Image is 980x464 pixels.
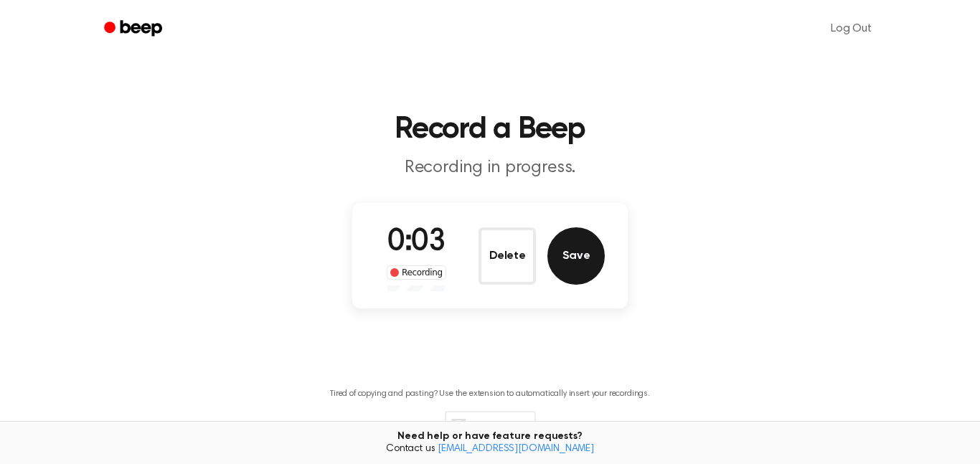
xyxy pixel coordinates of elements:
a: Beep [94,15,175,43]
span: Contact us [9,443,971,456]
h1: Record a Beep [123,115,857,145]
a: Log Out [816,11,886,46]
button: Delete Audio Record [479,227,536,285]
button: Save Audio Record [547,227,605,285]
p: Tired of copying and pasting? Use the extension to automatically insert your recordings. [330,389,650,399]
a: [EMAIL_ADDRESS][DOMAIN_NAME] [438,444,594,454]
span: 0:03 [387,227,445,257]
div: Recording [387,265,446,280]
p: Recording in progress. [215,156,765,180]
